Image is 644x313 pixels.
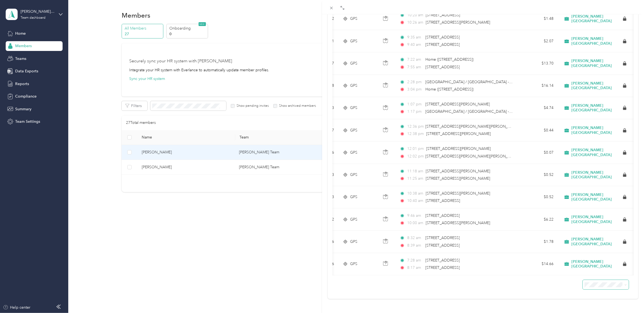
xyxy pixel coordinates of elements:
[520,30,558,52] td: $2.07
[407,101,423,107] span: 1:07 pm
[407,191,423,196] span: 10:38 am
[407,64,423,70] span: 7:55 am
[407,79,423,85] span: 2:28 pm
[571,259,622,269] span: [PERSON_NAME] [GEOGRAPHIC_DATA]
[571,36,622,46] span: [PERSON_NAME] [GEOGRAPHIC_DATA]
[425,258,460,263] span: [STREET_ADDRESS]
[407,213,423,219] span: 9:46 am
[571,14,622,24] span: [PERSON_NAME] [GEOGRAPHIC_DATA]
[350,83,357,89] span: GPS
[571,148,622,157] span: [PERSON_NAME] [GEOGRAPHIC_DATA]
[571,170,622,180] span: [PERSON_NAME] [GEOGRAPHIC_DATA]
[520,186,558,208] td: $0.52
[426,221,490,225] span: [STREET_ADDRESS][PERSON_NAME]
[520,97,558,119] td: $4.74
[571,81,622,91] span: [PERSON_NAME] [GEOGRAPHIC_DATA]
[614,283,644,313] iframe: Everlance-gr Chat Button Frame
[571,125,622,135] span: [PERSON_NAME] [GEOGRAPHIC_DATA]
[520,164,558,186] td: $0.52
[407,57,423,63] span: 7:22 am
[425,57,474,62] span: Home ([STREET_ADDRESS])
[407,86,423,92] span: 3:04 pm
[407,153,423,159] span: 12:02 pm
[350,239,357,245] span: GPS
[425,42,460,47] span: [STREET_ADDRESS]
[407,168,423,174] span: 11:18 am
[571,237,622,246] span: [PERSON_NAME] [GEOGRAPHIC_DATA]
[571,103,622,113] span: [PERSON_NAME] [GEOGRAPHIC_DATA]
[426,20,490,25] span: [STREET_ADDRESS][PERSON_NAME]
[425,243,460,248] span: [STREET_ADDRESS]
[425,213,460,218] span: [STREET_ADDRESS]
[520,8,558,30] td: $1.48
[520,119,558,141] td: $0.44
[407,220,423,226] span: 10:00 am
[426,169,490,173] span: [STREET_ADDRESS][PERSON_NAME]
[407,20,423,25] span: 10:26 am
[425,265,460,270] span: [STREET_ADDRESS]
[426,191,490,196] span: [STREET_ADDRESS][PERSON_NAME]
[571,215,622,224] span: [PERSON_NAME] [GEOGRAPHIC_DATA]
[407,257,423,263] span: 7:28 am
[350,127,357,133] span: GPS
[425,102,490,107] span: [STREET_ADDRESS][PERSON_NAME]
[425,124,520,129] span: [STREET_ADDRESS][PERSON_NAME][PERSON_NAME]
[407,34,423,40] span: 9:35 am
[426,198,460,203] span: [STREET_ADDRESS]
[350,16,357,22] span: GPS
[350,105,357,111] span: GPS
[407,235,423,241] span: 8:32 am
[407,265,423,271] span: 8:17 am
[425,235,460,240] span: [STREET_ADDRESS]
[407,146,424,152] span: 12:01 pm
[407,131,424,137] span: 12:38 pm
[407,109,423,115] span: 1:17 pm
[425,80,590,84] span: [GEOGRAPHIC_DATA] / [GEOGRAPHIC_DATA] - [GEOGRAPHIC_DATA], [GEOGRAPHIC_DATA]
[520,52,558,75] td: $13.70
[350,60,357,66] span: GPS
[350,217,357,222] span: GPS
[426,146,491,151] span: [STREET_ADDRESS][PERSON_NAME]
[520,231,558,253] td: $1.78
[520,75,558,97] td: $16.14
[425,109,590,114] span: [GEOGRAPHIC_DATA] / [GEOGRAPHIC_DATA] - [GEOGRAPHIC_DATA], [GEOGRAPHIC_DATA]
[350,194,357,200] span: GPS
[407,124,423,130] span: 12:36 pm
[520,208,558,231] td: $6.22
[407,243,423,249] span: 8:39 am
[426,13,460,17] span: [STREET_ADDRESS]
[425,154,520,159] span: [STREET_ADDRESS][PERSON_NAME][PERSON_NAME]
[350,150,357,156] span: GPS
[520,141,558,164] td: $0.07
[426,131,491,136] span: [STREET_ADDRESS][PERSON_NAME]
[350,261,357,267] span: GPS
[571,59,622,68] span: [PERSON_NAME] [GEOGRAPHIC_DATA]
[425,87,474,92] span: Home ([STREET_ADDRESS])
[407,12,423,18] span: 10:20 am
[425,35,460,40] span: [STREET_ADDRESS]
[571,192,622,202] span: [PERSON_NAME] [GEOGRAPHIC_DATA]
[407,42,423,48] span: 9:40 am
[520,253,558,275] td: $14.66
[350,38,357,44] span: GPS
[407,176,423,182] span: 11:25 am
[426,176,490,181] span: [STREET_ADDRESS][PERSON_NAME]
[350,172,357,178] span: GPS
[407,198,423,204] span: 10:40 am
[425,65,460,69] span: [STREET_ADDRESS]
